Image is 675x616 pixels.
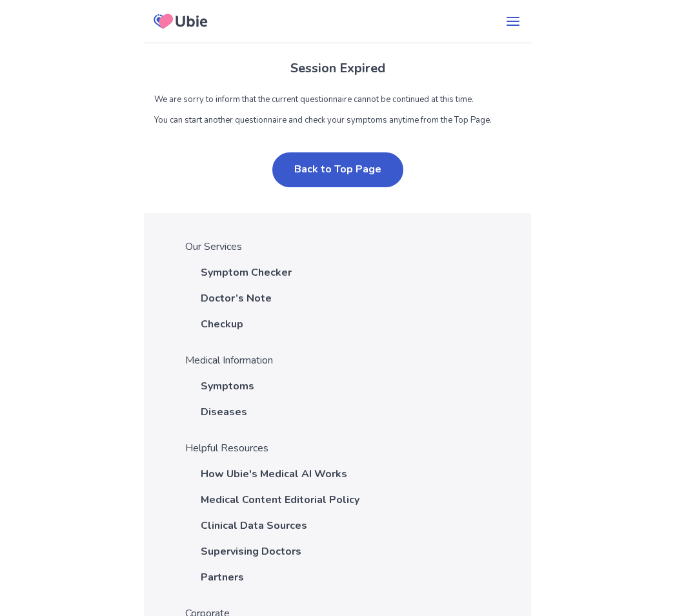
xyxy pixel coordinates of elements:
[201,291,272,306] a: Doctor’s Note
[185,239,516,254] p: Our Services
[272,152,403,187] button: Back to Top Page
[154,114,521,127] p: You can start another questionnaire and check your symptoms anytime from the Top Page.
[201,544,301,559] a: Supervising Doctors
[201,316,243,332] a: Checkup
[201,518,307,533] a: Clinical Data Sources
[154,59,521,78] h1: Session Expired
[201,378,254,394] a: Symptoms
[201,466,347,482] a: How Ubie's Medical AI Works
[201,570,244,585] a: Partners
[495,8,531,34] button: menu
[201,492,359,508] a: Medical Content Editorial Policy
[201,404,247,420] a: Diseases
[185,440,516,456] p: Helpful Resources
[154,94,521,107] p: We are sorry to inform that the current questionnaire cannot be continued at this time.
[201,265,292,280] a: Symptom Checker
[185,353,516,368] p: Medical Information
